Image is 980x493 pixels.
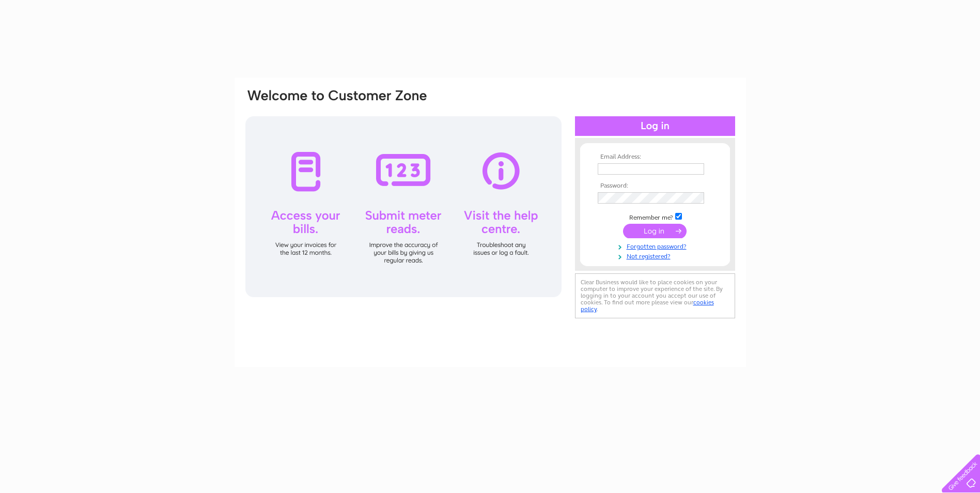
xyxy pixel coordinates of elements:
[598,241,715,251] a: Forgotten password?
[575,273,735,318] div: Clear Business would like to place cookies on your computer to improve your experience of the sit...
[595,153,715,161] th: Email Address:
[595,182,715,190] th: Password:
[595,211,715,222] td: Remember me?
[598,251,715,260] a: Not registered?
[623,224,687,238] input: Submit
[581,299,714,313] a: cookies policy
